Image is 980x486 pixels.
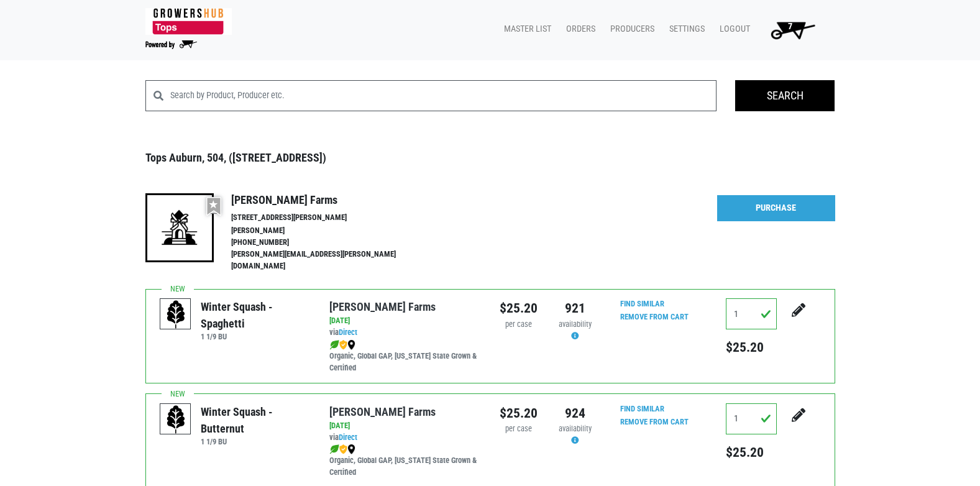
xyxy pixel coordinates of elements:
[201,298,311,332] div: Winter Squash - Spaghetti
[231,249,423,272] li: [PERSON_NAME][EMAIL_ADDRESS][PERSON_NAME][DOMAIN_NAME]
[145,193,214,262] img: 19-7441ae2ccb79c876ff41c34f3bd0da69.png
[231,212,423,224] li: [STREET_ADDRESS][PERSON_NAME]
[339,444,347,454] img: safety-e55c860ca8c00a9c171001a62a92dabd.png
[145,151,835,165] h3: Tops Auburn, 504, ([STREET_ADDRESS])
[160,299,191,330] img: placeholder-variety-43d6402dacf2d531de610a020419775a.svg
[339,340,347,350] img: safety-e55c860ca8c00a9c171001a62a92dabd.png
[201,437,311,446] h6: 1 1/9 BU
[659,17,710,41] a: Settings
[726,339,777,355] h5: $25.20
[726,403,777,434] input: Qty
[329,405,436,418] a: [PERSON_NAME] Farms
[329,443,480,479] div: Organic, Global GAP, [US_STATE] State Grown & Certified
[329,315,480,327] div: [DATE]
[710,17,755,41] a: Logout
[329,420,480,432] div: [DATE]
[201,332,311,341] h6: 1 1/9 BU
[620,299,664,308] a: Find Similar
[329,432,480,444] div: via
[339,433,357,442] a: Direct
[500,403,538,423] div: $25.20
[500,298,538,318] div: $25.20
[160,404,191,435] img: placeholder-variety-43d6402dacf2d531de610a020419775a.svg
[201,403,311,437] div: Winter Squash - Butternut
[500,423,538,435] div: per case
[339,328,357,337] a: Direct
[600,17,659,41] a: Producers
[559,319,592,329] span: availability
[500,319,538,331] div: per case
[329,327,480,339] div: via
[559,424,592,433] span: availability
[755,17,825,42] a: 7
[329,444,339,454] img: leaf-e5c59151409436ccce96b2ca1b28e03c.png
[329,340,339,350] img: leaf-e5c59151409436ccce96b2ca1b28e03c.png
[145,40,197,49] img: Powered by Big Wheelbarrow
[231,225,423,237] li: [PERSON_NAME]
[735,80,835,111] input: Search
[620,404,664,413] a: Find Similar
[556,17,600,41] a: Orders
[494,17,556,41] a: Master List
[765,17,820,42] img: Cart
[613,415,696,429] input: Remove From Cart
[170,80,717,111] input: Search by Product, Producer etc.
[347,444,355,454] img: map_marker-0e94453035b3232a4d21701695807de9.png
[726,298,777,329] input: Qty
[347,340,355,350] img: map_marker-0e94453035b3232a4d21701695807de9.png
[145,8,232,35] img: 279edf242af8f9d49a69d9d2afa010fb.png
[329,300,436,313] a: [PERSON_NAME] Farms
[231,237,423,249] li: [PHONE_NUMBER]
[717,195,835,221] a: Purchase
[556,403,594,423] div: 924
[556,298,594,318] div: 921
[613,310,696,324] input: Remove From Cart
[329,339,480,374] div: Organic, Global GAP, [US_STATE] State Grown & Certified
[788,21,792,32] span: 7
[726,444,777,461] h5: $25.20
[231,193,423,207] h4: [PERSON_NAME] Farms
